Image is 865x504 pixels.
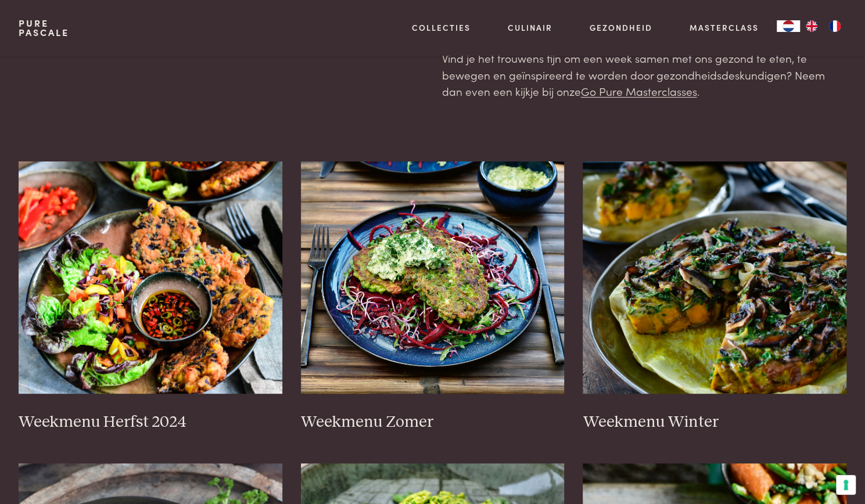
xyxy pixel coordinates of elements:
img: Weekmenu Winter [583,161,846,394]
button: Uw voorkeuren voor toestemming voor trackingtechnologieën [836,475,856,495]
a: PurePascale [19,19,69,37]
a: EN [800,20,823,32]
a: Culinair [508,21,552,34]
a: Go Pure Masterclasses [580,83,697,99]
h3: Weekmenu Herfst 2024 [19,412,282,433]
a: NL [777,20,800,32]
div: Language [777,20,800,32]
a: Masterclass [689,21,758,34]
a: Gezondheid [590,21,652,34]
a: FR [823,20,846,32]
a: Weekmenu Winter Weekmenu Winter [583,161,846,432]
ul: Language list [800,20,846,32]
aside: Language selected: Nederlands [777,20,846,32]
p: Vind je het trouwens fijn om een week samen met ons gezond te eten, te bewegen en geïnspireerd te... [442,50,846,100]
img: Weekmenu Herfst 2024 [19,161,282,394]
h3: Weekmenu Zomer [301,412,565,433]
h3: Weekmenu Winter [583,412,846,433]
a: Weekmenu Herfst 2024 Weekmenu Herfst 2024 [19,161,282,432]
img: Weekmenu Zomer [301,161,565,394]
a: Collecties [412,21,471,34]
a: Weekmenu Zomer Weekmenu Zomer [301,161,565,432]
